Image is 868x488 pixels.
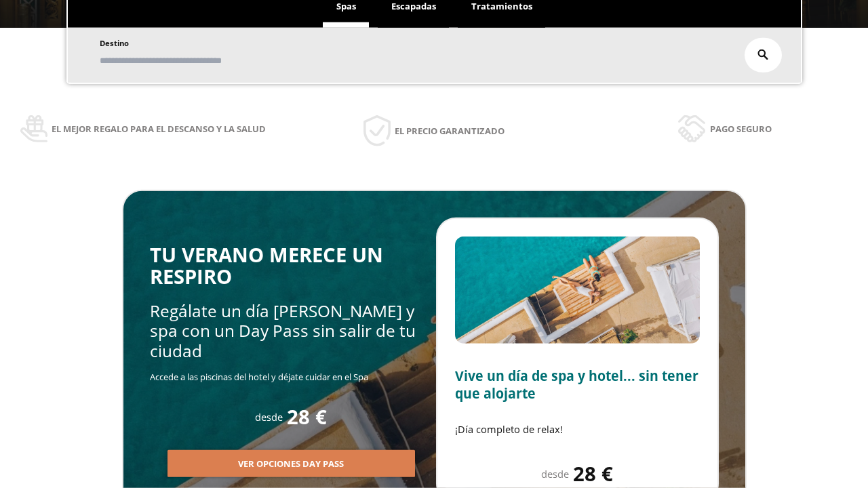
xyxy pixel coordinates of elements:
span: desde [541,467,569,481]
span: desde [255,410,283,424]
span: Regálate un día [PERSON_NAME] y spa con un Day Pass sin salir de tu ciudad [150,300,416,362]
span: 28 € [287,406,327,428]
span: 28 € [573,463,613,485]
a: Ver opciones Day Pass [167,457,415,470]
span: ¡Día completo de relax! [455,422,563,436]
span: TU VERANO MERECE UN RESPIRO [150,241,383,291]
span: Pago seguro [710,121,772,136]
span: Accede a las piscinas del hotel y déjate cuidar en el Spa [150,371,368,383]
span: El precio garantizado [395,123,505,138]
button: Ver opciones Day Pass [167,450,415,477]
span: Destino [100,38,129,48]
span: El mejor regalo para el descanso y la salud [52,121,266,136]
img: Slide2.BHA6Qswy.webp [455,237,700,344]
span: Vive un día de spa y hotel... sin tener que alojarte [455,367,698,403]
span: Ver opciones Day Pass [238,457,344,471]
